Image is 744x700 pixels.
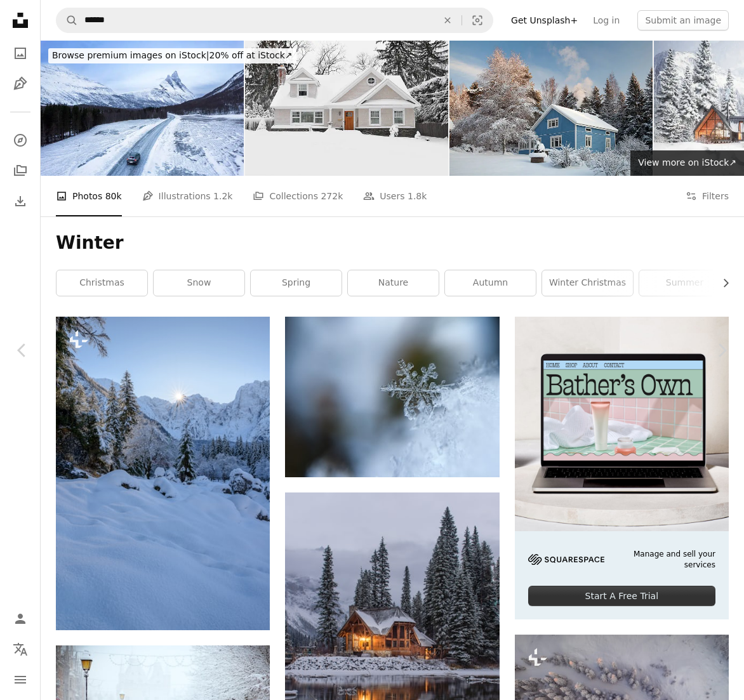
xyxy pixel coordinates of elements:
a: the sun is shining over the snowy mountains [56,467,270,479]
span: 272k [321,189,343,203]
a: summer [639,270,730,296]
a: wooden house near pine trees and pond coated with snow during daytime [285,647,499,659]
form: Find visuals sitewide [56,8,493,33]
span: 1.2k [213,189,232,203]
a: spring [251,270,342,296]
a: Illustrations 1.2k [142,176,233,216]
a: Log in / Sign up [8,606,33,631]
img: focused photo of a snow flake [285,317,499,477]
img: Winter Snow Craftman Cape Cod Style Home [245,41,448,176]
img: Car travelling mountain road, Norway [41,41,244,176]
img: House of Winter [449,41,653,176]
div: Start A Free Trial [528,586,715,606]
button: Clear [434,8,462,32]
a: winter christmas [542,270,633,296]
span: 1.8k [408,189,427,203]
span: Manage and sell your services [620,549,715,571]
a: Explore [8,128,33,153]
a: Browse premium images on iStock|20% off at iStock↗ [41,41,304,71]
button: Visual search [462,8,493,32]
a: Manage and sell your servicesStart A Free Trial [515,317,729,619]
a: snow [154,270,244,296]
a: Collections 272k [253,176,343,216]
h1: Winter [56,232,729,254]
span: Browse premium images on iStock | [52,50,209,60]
a: Photos [8,41,33,66]
a: focused photo of a snow flake [285,391,499,402]
div: 20% off at iStock ↗ [48,48,296,63]
a: Illustrations [8,71,33,96]
button: Submit an image [637,10,729,30]
a: autumn [445,270,536,296]
a: Download History [8,188,33,214]
a: christmas [56,270,147,296]
a: View more on iStock↗ [630,150,744,176]
img: the sun is shining over the snowy mountains [56,317,270,630]
button: Language [8,637,33,662]
button: Menu [8,667,33,692]
img: file-1707883121023-8e3502977149image [515,317,729,531]
button: Search Unsplash [56,8,78,32]
a: Users 1.8k [363,176,427,216]
a: Get Unsplash+ [503,10,585,30]
span: View more on iStock ↗ [638,157,736,168]
a: Next [700,289,744,411]
button: Filters [686,176,729,216]
a: Collections [8,158,33,183]
button: scroll list to the right [714,270,729,296]
a: Log in [585,10,627,30]
a: nature [348,270,439,296]
img: file-1705255347840-230a6ab5bca9image [528,554,604,565]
